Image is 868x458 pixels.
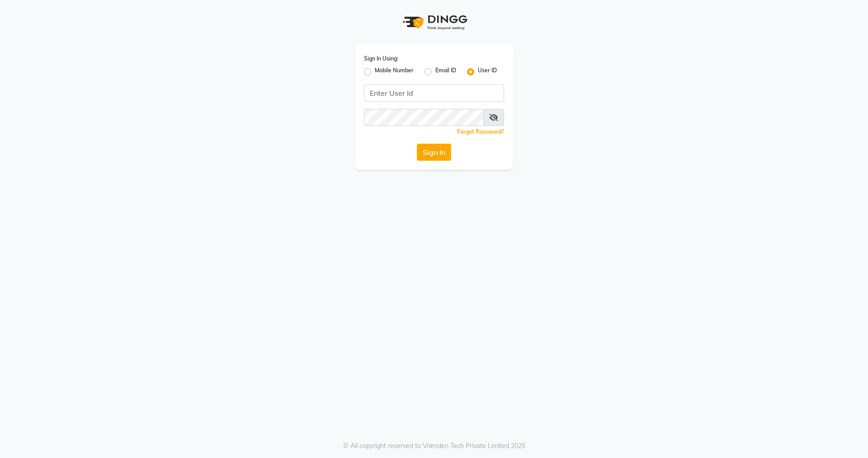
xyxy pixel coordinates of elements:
label: Email ID [435,66,456,77]
a: Forgot Password? [457,128,504,135]
img: logo1.svg [398,9,470,36]
label: Mobile Number [375,66,414,77]
input: Username [364,109,484,126]
button: Sign In [417,144,451,161]
input: Username [364,84,504,102]
label: Sign In Using: [364,55,398,63]
label: User ID [478,66,497,77]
